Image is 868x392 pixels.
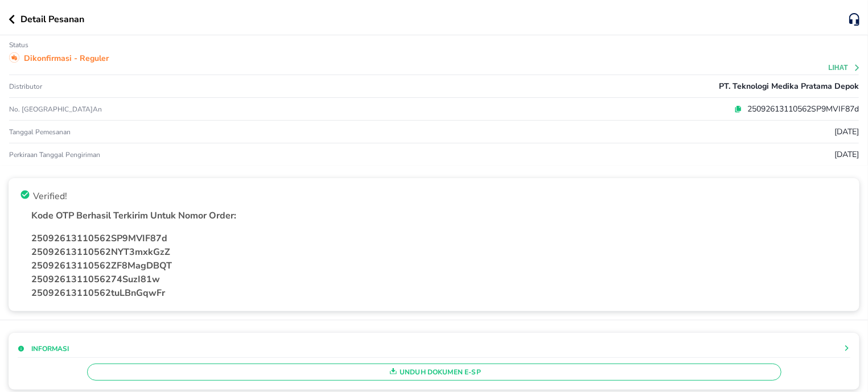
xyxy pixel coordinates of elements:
p: No. [GEOGRAPHIC_DATA]an [9,105,293,114]
p: Distributor [9,82,42,91]
p: 2509261311056274SuzI81w [31,273,848,286]
button: Unduh Dokumen e-SP [87,364,781,381]
p: 25092613110562SP9MVIF87d [742,103,859,115]
p: PT. Teknologi Medika Pratama Depok [719,80,859,92]
p: 25092613110562tuLBnGqwFr [31,286,848,300]
p: Status [9,40,28,49]
p: Dikonfirmasi - Reguler [24,52,109,64]
p: Verified! [33,189,67,203]
p: Perkiraan Tanggal Pengiriman [9,150,100,159]
span: Unduh Dokumen e-SP [92,365,776,379]
p: [DATE] [834,148,859,160]
button: Informasi [18,344,69,354]
p: Informasi [31,344,69,354]
p: [DATE] [834,126,859,138]
p: 25092613110562NYT3mxkGzZ [31,245,848,259]
p: 25092613110562ZF8MagDBQT [31,259,848,273]
button: Lihat [829,64,861,72]
p: 25092613110562SP9MVIF87d [31,232,848,245]
p: Tanggal pemesanan [9,127,71,137]
p: Kode OTP Berhasil Terkirim Untuk Nomor Order: [31,209,848,222]
p: Detail Pesanan [20,13,84,26]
